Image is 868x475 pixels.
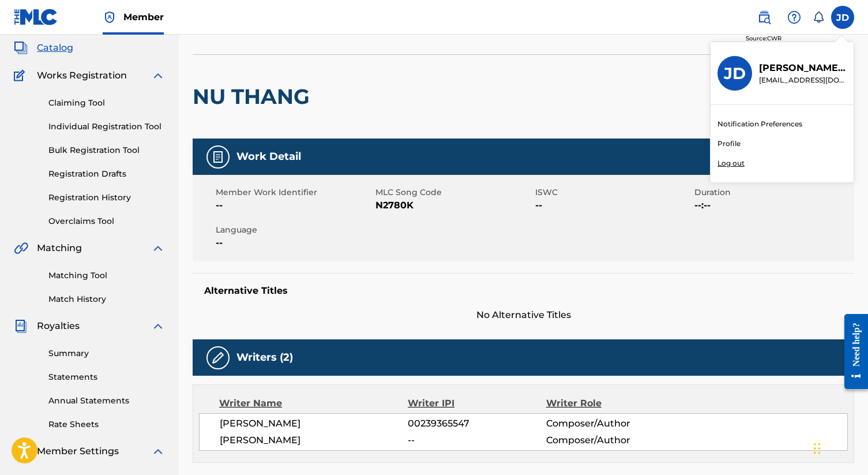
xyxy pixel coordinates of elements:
a: Bulk Registration Tool [48,144,165,156]
h5: Alternative Titles [204,285,843,297]
img: expand [151,241,165,255]
a: Registration Drafts [48,168,165,180]
a: Statements [48,371,165,383]
img: search [757,10,771,24]
a: Notification Preferences [717,119,802,129]
h5: Writers (2) [236,351,293,364]
a: CatalogCatalog [14,41,73,55]
span: Member [123,10,164,24]
a: Individual Registration Tool [48,121,165,133]
span: Duration [694,186,851,199]
span: Language [216,224,373,236]
span: Member Work Identifier [216,186,373,199]
a: Overclaims Tool [48,215,165,227]
p: Log out [717,158,745,169]
a: Annual Statements [48,395,165,407]
span: N2780K [375,199,532,212]
img: expand [151,319,165,333]
p: kerinay@bellsouth.net [759,75,847,85]
a: Match History [48,293,165,305]
div: Notifications [813,12,824,23]
h5: Work Detail [236,150,301,163]
h3: JD [724,63,746,84]
span: Royalties [37,319,80,333]
p: Joel Dobbins [759,61,847,75]
span: 00239365547 [408,417,546,431]
img: expand [151,444,165,458]
img: help [787,10,801,24]
a: Registration History [48,192,165,204]
div: Drag [814,431,821,466]
div: Writer Name [219,397,408,410]
a: Summary [48,347,165,360]
span: Works Registration [37,69,127,83]
img: MLC Logo [14,9,58,25]
span: Composer/Author [546,417,672,431]
img: Writers [211,351,225,365]
div: Source: CWR [746,34,854,43]
a: Profile [717,139,741,149]
img: Catalog [14,41,28,55]
img: expand [151,69,165,83]
span: [PERSON_NAME] [220,433,408,447]
img: Matching [14,241,28,255]
span: -- [535,199,692,212]
span: MLC Song Code [375,186,532,199]
span: -- [216,236,373,250]
a: Public Search [753,6,776,29]
a: Claiming Tool [48,97,165,109]
img: Royalties [14,319,28,333]
iframe: Chat Widget [810,420,868,475]
span: --:-- [694,199,851,212]
span: Catalog [37,41,73,55]
span: -- [216,199,373,212]
span: [PERSON_NAME] [220,417,408,431]
div: Writer IPI [408,397,546,410]
span: No Alternative Titles [193,308,854,322]
a: Rate Sheets [48,418,165,431]
div: Help [783,6,806,29]
img: Works Registration [14,69,29,83]
iframe: Resource Center [836,305,868,398]
span: Composer/Author [546,433,672,447]
span: Member Settings [37,444,119,458]
img: Top Rightsholder [103,10,117,24]
a: Matching Tool [48,270,165,282]
div: Writer Role [546,397,672,410]
span: Matching [37,241,82,255]
img: Work Detail [211,150,225,164]
span: -- [408,433,546,447]
h2: NU THANG [193,84,315,110]
div: User Menu [831,6,854,29]
span: ISWC [535,186,692,199]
